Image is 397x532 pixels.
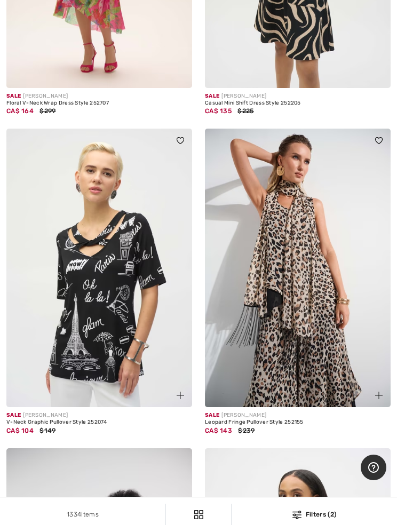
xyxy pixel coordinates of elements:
[6,427,34,434] span: CA$ 104
[205,100,391,107] div: Casual Mini Shift Dress Style 252205
[6,93,21,99] span: Sale
[194,510,203,519] img: Filters
[375,137,383,144] img: heart_black_full.svg
[205,419,391,426] div: Leopard Fringe Pullover Style 252155
[39,107,55,115] span: $299
[375,392,383,399] img: plus_v2.svg
[205,412,219,418] span: Sale
[6,412,21,418] span: Sale
[6,411,192,419] div: [PERSON_NAME]
[238,510,391,519] div: Filters (2)
[6,129,192,407] img: V-Neck Graphic Pullover Style 252074. Black/Vanilla
[205,411,391,419] div: [PERSON_NAME]
[177,137,184,144] img: heart_black_full.svg
[39,427,55,434] span: $149
[205,92,391,100] div: [PERSON_NAME]
[205,107,232,115] span: CA$ 135
[6,100,192,107] div: Floral V-Neck Wrap Dress Style 252707
[361,455,386,481] iframe: Opens a widget where you can find more information
[6,107,34,115] span: CA$ 164
[205,93,219,99] span: Sale
[205,427,232,434] span: CA$ 143
[292,511,301,519] img: Filters
[177,392,184,399] img: plus_v2.svg
[238,427,255,434] span: $239
[6,419,192,426] div: V-Neck Graphic Pullover Style 252074
[67,511,81,518] span: 1334
[205,129,391,407] img: Leopard Fringe Pullover Style 252155. Beige/Black
[237,107,253,115] span: $225
[6,92,192,100] div: [PERSON_NAME]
